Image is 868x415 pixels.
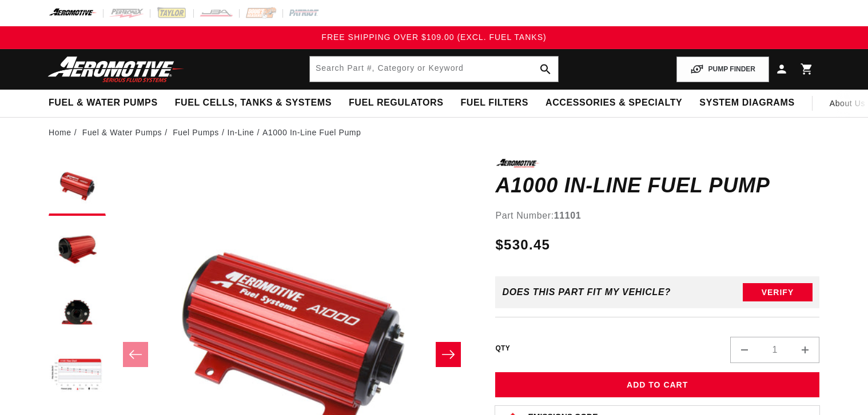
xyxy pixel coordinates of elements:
span: $530.45 [495,235,550,255]
span: FREE SHIPPING OVER $109.00 (EXCL. FUEL TANKS) [321,33,546,42]
button: Slide left [123,342,148,367]
button: Load image 3 in gallery view [49,284,106,341]
button: Load image 4 in gallery view [49,347,106,404]
button: Load image 2 in gallery view [49,221,106,279]
span: Fuel & Water Pumps [49,97,158,109]
div: Part Number: [495,208,819,223]
nav: breadcrumbs [49,126,819,139]
a: Fuel Pumps [173,126,219,139]
button: search button [533,57,558,82]
li: A1000 In-Line Fuel Pump [262,126,361,139]
span: Fuel Cells, Tanks & Systems [175,97,332,109]
summary: Fuel Regulators [340,90,452,116]
summary: Accessories & Specialty [537,90,691,116]
a: Home [49,126,71,139]
button: Slide right [436,342,461,367]
a: Fuel & Water Pumps [82,126,162,139]
h1: A1000 In-Line Fuel Pump [495,176,819,195]
strong: 11101 [554,211,582,220]
button: Load image 1 in gallery view [49,159,106,216]
li: In-Line [227,126,262,139]
span: Fuel Regulators [349,97,443,109]
span: System Diagrams [699,97,794,109]
span: Accessories & Specialty [546,97,682,109]
summary: Fuel Cells, Tanks & Systems [166,90,340,116]
summary: Fuel & Water Pumps [40,90,166,116]
img: Aeromotive [45,56,188,83]
summary: System Diagrams [691,90,803,116]
summary: Fuel Filters [452,90,537,116]
button: Add to Cart [495,372,819,398]
button: Verify [743,283,813,301]
span: Fuel Filters [460,97,528,109]
span: About Us [830,99,865,108]
div: Does This part fit My vehicle? [502,287,671,297]
label: QTY [495,344,510,353]
button: PUMP FINDER [676,57,769,82]
input: Search by Part Number, Category or Keyword [310,57,558,82]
